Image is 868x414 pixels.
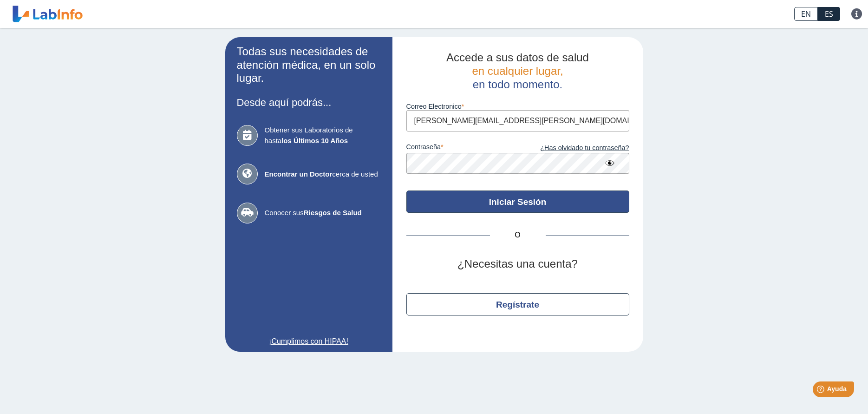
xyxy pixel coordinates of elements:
[785,378,858,404] iframe: Help widget launcher
[490,230,546,241] span: O
[406,293,629,315] button: Regístrate
[265,169,381,180] span: cerca de usted
[281,137,348,145] b: los Últimos 10 Años
[518,143,629,153] a: ¿Has olvidado tu contraseña?
[237,97,381,108] h3: Desde aquí podrás...
[237,336,381,347] a: ¡Cumplimos con HIPAA!
[794,7,818,21] a: EN
[406,103,629,110] label: Correo Electronico
[406,143,518,153] label: contraseña
[472,65,563,77] span: en cualquier lugar,
[473,78,562,91] span: en todo momento.
[265,125,381,146] span: Obtener sus Laboratorios de hasta
[406,191,629,213] button: Iniciar Sesión
[406,257,629,271] h2: ¿Necesitas una cuenta?
[304,209,362,217] b: Riesgos de Salud
[446,51,589,64] span: Accede a sus datos de salud
[265,170,333,178] b: Encontrar un Doctor
[265,208,381,218] span: Conocer sus
[237,45,381,85] h2: Todas sus necesidades de atención médica, en un solo lugar.
[818,7,840,21] a: ES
